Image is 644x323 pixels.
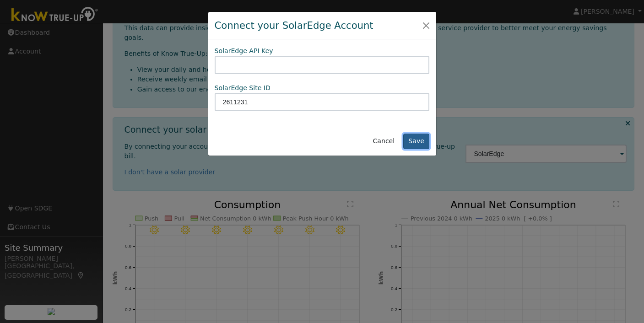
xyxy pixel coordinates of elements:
[368,134,400,149] button: Cancel
[420,19,433,32] button: Close
[403,134,430,149] button: Save
[215,83,271,93] label: SolarEdge Site ID
[215,46,273,56] label: SolarEdge API Key
[215,18,373,33] h4: Connect your SolarEdge Account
